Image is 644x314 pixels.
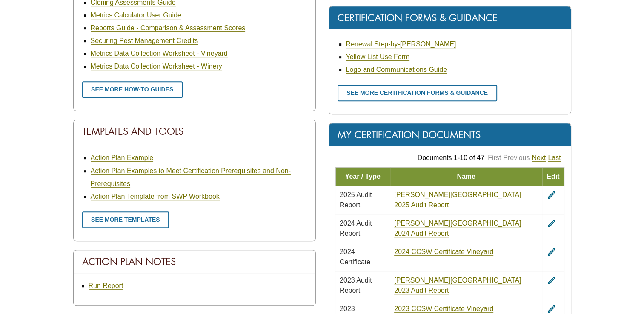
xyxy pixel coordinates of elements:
a: Reports Guide - Comparison & Assessment Scores [91,24,246,32]
div: Certification Forms & Guidance [329,6,571,29]
a: 2024 CCSW Certificate Vineyard [394,248,493,256]
i: edit [547,218,557,228]
a: [PERSON_NAME][GEOGRAPHIC_DATA] 2023 Audit Report [394,277,521,294]
td: Edit [542,167,564,186]
a: edit [547,220,557,227]
a: Previous [503,154,530,161]
a: See more templates [82,211,169,228]
a: First [488,154,501,161]
a: edit [547,277,557,284]
a: Last [548,154,561,162]
a: Metrics Data Collection Worksheet - Vineyard [91,50,228,57]
span: 2024 Certificate [340,248,370,265]
a: Next [532,154,546,162]
a: Metrics Calculator User Guide [91,11,181,19]
a: edit [547,305,557,312]
a: Logo and Communications Guide [346,66,447,74]
a: Action Plan Template from SWP Workbook [91,193,220,200]
a: See more how-to guides [82,81,183,98]
a: [PERSON_NAME][GEOGRAPHIC_DATA] 2025 Audit Report [394,191,521,209]
span: 2023 Audit Report [340,277,372,294]
span: 2024 Audit Report [340,220,372,237]
div: Templates And Tools [74,120,315,143]
a: edit [547,248,557,255]
a: Securing Pest Management Credits [91,37,198,45]
td: Year / Type [335,167,390,186]
a: [PERSON_NAME][GEOGRAPHIC_DATA] 2024 Audit Report [394,220,521,237]
div: My Certification Documents [329,123,571,146]
a: See more certification forms & guidance [338,85,497,101]
span: 2025 Audit Report [340,191,372,208]
a: Action Plan Example [91,154,154,162]
i: edit [547,275,557,285]
a: edit [547,191,557,198]
a: 2023 CCSW Certificate Vineyard [394,305,493,313]
i: edit [547,247,557,257]
i: edit [547,190,557,200]
div: Action Plan Notes [74,250,315,273]
a: Metrics Data Collection Worksheet - Winery [91,63,222,70]
i: edit [547,304,557,314]
a: Run Report [89,282,123,290]
span: Documents 1-10 of 47 [418,154,484,161]
a: Action Plan Examples to Meet Certification Prerequisites and Non-Prerequisites [91,167,291,188]
td: Name [390,167,542,186]
a: Yellow List Use Form [346,53,410,61]
a: Renewal Step-by-[PERSON_NAME] [346,40,456,48]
